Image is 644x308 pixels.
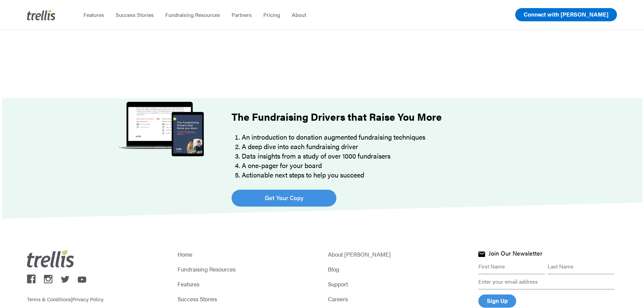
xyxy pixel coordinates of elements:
[177,250,316,259] a: Home
[116,11,154,19] span: Success Stories
[548,259,614,274] input: Last Name
[242,170,520,180] li: Actionable next steps to help you succeed
[258,11,286,18] a: Pricing
[478,294,516,308] input: Sign Up
[160,11,226,18] a: Fundraising Resources
[242,151,520,161] li: Data insights from a study of over 1000 fundraisers
[177,264,316,274] a: Fundraising Resources
[84,11,104,19] span: Features
[44,275,52,283] img: trellis on instagram
[27,275,35,283] img: trellis on facebook
[232,11,252,19] span: Partners
[242,161,520,170] li: A one-pager for your board
[110,11,160,18] a: Success Stories
[488,250,542,259] h4: Join Our Newsletter
[165,11,220,19] span: Fundraising Resources
[112,98,210,160] img: The Fundraising Drivers that Raise You More Guide Cover
[232,190,336,207] a: Get Your Copy
[242,142,520,151] li: A deep dive into each fundraising driver
[263,11,280,19] span: Pricing
[478,252,485,257] img: Join Trellis Newsletter
[27,9,55,20] img: Trellis
[286,11,312,18] a: About
[78,277,86,283] img: trellis on youtube
[265,193,304,203] span: Get Your Copy
[292,11,306,19] span: About
[328,250,467,259] a: About [PERSON_NAME]
[328,294,467,304] a: Careers
[515,8,617,21] a: Connect with [PERSON_NAME]
[478,274,614,289] input: Enter your email address
[226,11,258,18] a: Partners
[78,11,110,18] a: Features
[328,264,467,274] a: Blog
[61,276,69,283] img: trellis on twitter
[177,279,316,289] a: Features
[478,259,545,274] input: First Name
[177,294,316,304] a: Success Stories
[232,109,442,124] strong: The Fundraising Drivers that Raise You More
[27,295,71,303] a: Terms & Conditions
[242,132,520,142] li: An introduction to donation augmented fundraising techniques
[27,250,74,267] img: Trellis Logo
[524,10,609,18] span: Connect with [PERSON_NAME]
[328,279,467,289] a: Support
[27,285,166,303] p: |
[72,295,103,303] a: Privacy Policy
